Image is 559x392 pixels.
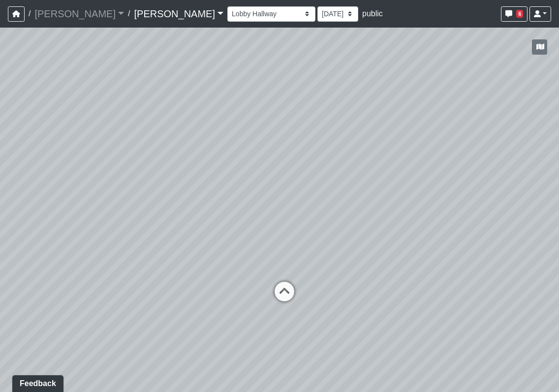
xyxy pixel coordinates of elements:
[34,4,124,24] a: [PERSON_NAME]
[124,4,134,24] span: /
[25,4,34,24] span: /
[7,372,65,392] iframe: Ybug feedback widget
[516,10,523,18] span: 6
[501,6,528,22] button: 6
[362,9,383,18] span: public
[134,4,223,24] a: [PERSON_NAME]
